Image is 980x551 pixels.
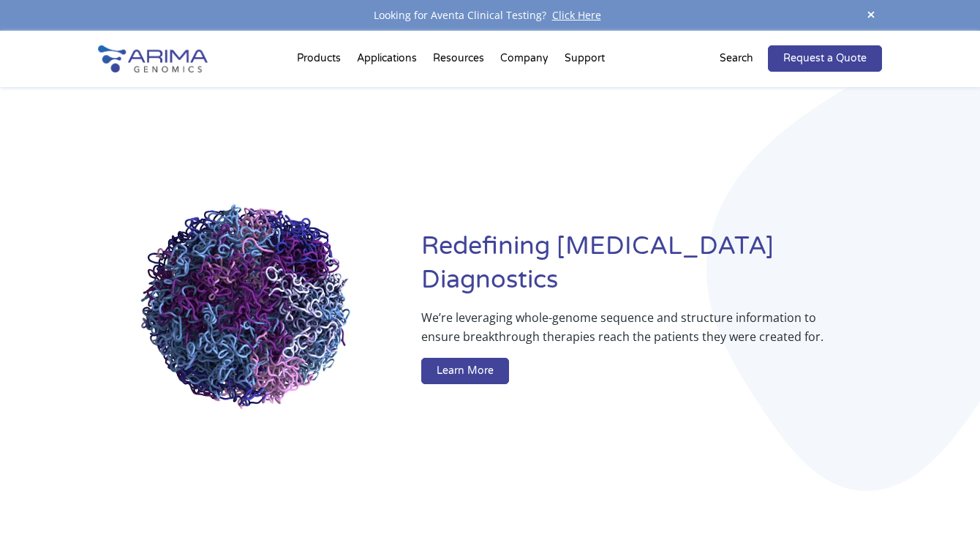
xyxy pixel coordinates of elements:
[768,45,882,72] a: Request a Quote
[907,481,980,551] iframe: Chat Widget
[98,6,882,25] div: Looking for Aventa Clinical Testing?
[720,49,753,68] p: Search
[421,230,882,308] h1: Redefining [MEDICAL_DATA] Diagnostics
[421,308,823,358] p: We’re leveraging whole-genome sequence and structure information to ensure breakthrough therapies...
[421,358,509,384] a: Learn More
[546,8,607,22] a: Click Here
[98,45,208,72] img: Arima-Genomics-logo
